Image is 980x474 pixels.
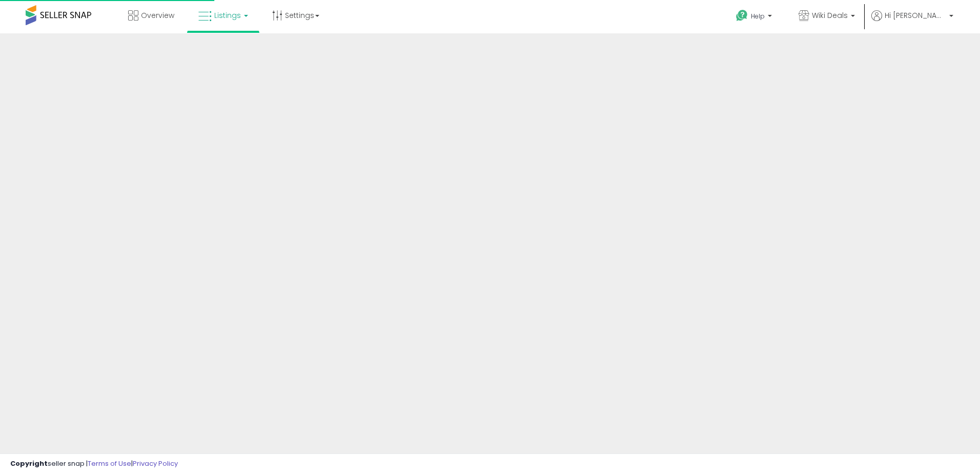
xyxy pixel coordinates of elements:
[728,2,782,33] a: Help
[133,459,178,468] a: Privacy Policy
[885,10,946,21] span: Hi [PERSON_NAME]
[751,12,765,21] span: Help
[871,10,953,33] a: Hi [PERSON_NAME]
[214,10,241,21] span: Listings
[141,10,174,21] span: Overview
[812,10,848,21] span: Wiki Deals
[10,459,48,468] strong: Copyright
[736,9,748,22] i: Get Help
[88,459,131,468] a: Terms of Use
